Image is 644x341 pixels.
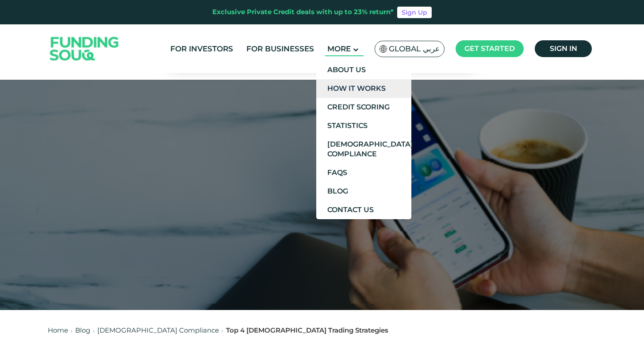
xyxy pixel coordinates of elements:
a: Sign Up [397,7,432,18]
a: [DEMOGRAPHIC_DATA] Compliance [316,135,411,163]
a: Sign in [535,40,592,57]
a: Blog [316,182,411,201]
a: Statistics [316,116,411,135]
img: Logo [41,27,128,71]
span: Get started [464,44,515,53]
span: Global عربي [389,44,440,54]
a: For Businesses [244,42,316,56]
a: About Us [316,61,411,79]
a: FAQs [316,163,411,182]
a: Credit Scoring [316,98,411,116]
div: Exclusive Private Credit deals with up to 23% return* [212,7,394,17]
a: Contact Us [316,201,411,219]
a: [DEMOGRAPHIC_DATA] Compliance [97,326,219,334]
div: Top 4 [DEMOGRAPHIC_DATA] Trading Strategies [226,325,388,336]
a: Blog [75,326,90,334]
span: More [327,44,351,53]
img: SA Flag [379,45,387,53]
a: Home [48,326,68,334]
a: How It Works [316,79,411,98]
span: Sign in [550,44,577,53]
a: For Investors [168,42,235,56]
